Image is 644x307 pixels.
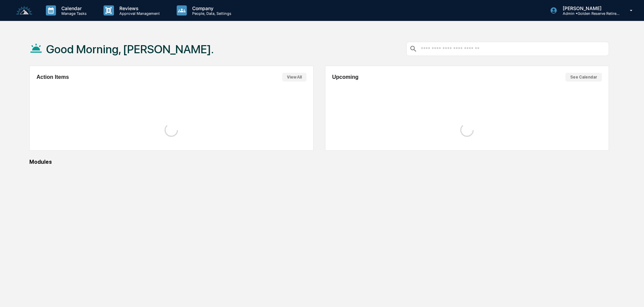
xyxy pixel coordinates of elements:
p: [PERSON_NAME] [557,5,620,11]
button: See Calendar [565,73,602,82]
img: logo [16,6,32,15]
p: Approval Management [114,11,163,16]
p: Calendar [56,5,90,11]
p: Company [187,5,235,11]
p: Admin • Golden Reserve Retirement [557,11,620,16]
h2: Action Items [36,74,69,80]
p: Reviews [114,5,163,11]
div: Modules [29,159,609,165]
h1: Good Morning, [PERSON_NAME]. [46,42,214,56]
p: People, Data, Settings [187,11,235,16]
p: Manage Tasks [56,11,90,16]
button: View All [282,73,306,82]
h2: Upcoming [332,74,358,80]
